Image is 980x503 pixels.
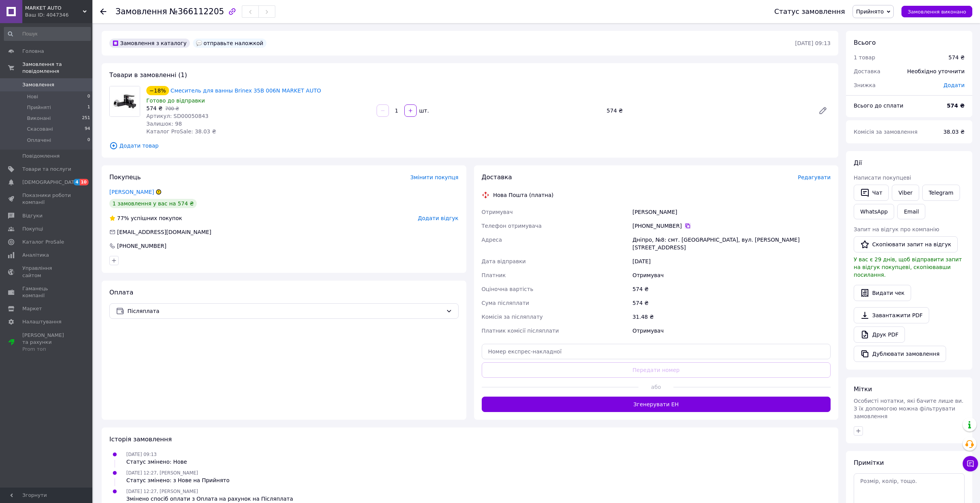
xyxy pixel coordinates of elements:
[491,191,556,199] div: Нова Пошта (платна)
[482,223,542,229] span: Телефон отримувача
[110,86,140,116] img: Смеситель для ванны Brinex 35B 006N MARKET AUTO
[963,456,978,471] button: Чат з покупцем
[854,398,963,419] span: Особисті нотатки, які бачите лише ви. З їх допомогою можна фільтрувати замовлення
[892,185,919,201] a: Viber
[117,215,129,221] span: 77%
[631,310,832,324] div: 31.48 ₴
[774,8,845,15] div: Статус замовлення
[854,346,946,362] button: Дублювати замовлення
[854,103,903,109] span: Всього до сплати
[146,128,216,135] span: Каталог ProSale: 38.03 ₴
[854,285,911,301] button: Видати чек
[22,332,71,353] span: [PERSON_NAME] та рахунки
[482,344,831,359] input: Номер експрес-накладної
[856,8,884,15] span: Прийнято
[632,222,831,230] div: [PHONE_NUMBER]
[74,179,80,185] span: 4
[22,265,71,279] span: Управління сайтом
[482,272,506,278] span: Платник
[22,318,62,325] span: Налаштування
[418,215,458,221] span: Додати відгук
[126,489,198,494] span: [DATE] 12:27, [PERSON_NAME]
[482,300,529,306] span: Сума післяплати
[22,225,43,232] span: Покупці
[482,314,543,320] span: Комісія за післяплату
[27,93,38,100] span: Нові
[901,6,972,17] button: Замовлення виконано
[603,105,812,116] div: 574 ₴
[87,93,90,100] span: 0
[22,179,79,186] span: [DEMOGRAPHIC_DATA]
[943,82,965,88] span: Додати
[127,307,443,315] span: Післяплата
[27,126,53,133] span: Скасовані
[109,141,831,150] span: Додати товар
[854,256,962,278] span: У вас є 29 днів, щоб відправити запит на відгук покупцеві, скопіювавши посилання.
[27,104,51,111] span: Прийняті
[482,328,559,334] span: Платник комісії післяплати
[193,39,266,48] div: отправьте наложкой
[117,229,211,235] span: [EMAIL_ADDRESS][DOMAIN_NAME]
[631,254,832,268] div: [DATE]
[482,258,526,264] span: Дата відправки
[482,397,831,412] button: Згенерувати ЕН
[854,307,929,323] a: Завантажити PDF
[109,39,190,48] div: Замовлення з каталогу
[126,452,157,457] span: [DATE] 09:13
[854,385,872,393] span: Мітки
[631,205,832,219] div: [PERSON_NAME]
[109,436,172,443] span: Історія замовлення
[854,326,905,343] a: Друк PDF
[631,324,832,338] div: Отримувач
[126,470,198,476] span: [DATE] 12:27, [PERSON_NAME]
[638,383,673,391] span: або
[798,174,831,180] span: Редагувати
[482,209,513,215] span: Отримувач
[109,173,141,181] span: Покупець
[22,305,42,312] span: Маркет
[126,476,230,484] div: Статус змінено: з Нове на Прийнято
[854,226,939,232] span: Запит на відгук про компанію
[854,236,958,252] button: Скопіювати запит на відгук
[943,129,965,135] span: 38.03 ₴
[165,106,179,111] span: 700 ₴
[631,268,832,282] div: Отримувач
[146,98,205,104] span: Готово до відправки
[146,86,169,95] div: −18%
[482,237,502,243] span: Адреса
[27,115,51,122] span: Виконані
[854,185,889,201] button: Чат
[109,71,187,79] span: Товари в замовленні (1)
[109,289,133,296] span: Оплата
[854,129,918,135] span: Комісія за замовлення
[196,40,202,46] img: :speech_balloon:
[82,115,90,122] span: 251
[854,204,894,219] a: WhatsApp
[854,175,911,181] span: Написати покупцеві
[87,104,90,111] span: 1
[922,185,960,201] a: Telegram
[482,286,533,292] span: Оціночна вартість
[947,103,965,109] b: 574 ₴
[22,153,60,160] span: Повідомлення
[854,54,875,61] span: 1 товар
[146,121,182,127] span: Залишок: 98
[854,82,876,88] span: Знижка
[631,233,832,254] div: Дніпро, №8: смт. [GEOGRAPHIC_DATA], вул. [PERSON_NAME][STREET_ADDRESS]
[4,27,91,41] input: Пошук
[631,296,832,310] div: 574 ₴
[80,179,89,185] span: 10
[87,137,90,144] span: 0
[146,105,162,111] span: 574 ₴
[85,126,90,133] span: 94
[22,239,64,246] span: Каталог ProSale
[854,159,862,167] span: Дії
[854,39,876,46] span: Всього
[22,285,71,299] span: Гаманець компанії
[410,174,459,180] span: Змінити покупця
[22,61,92,75] span: Замовлення та повідомлення
[795,40,831,46] time: [DATE] 09:13
[109,189,154,195] a: [PERSON_NAME]
[109,199,197,208] div: 1 замовлення у вас на 574 ₴
[100,8,106,15] div: Повернутися назад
